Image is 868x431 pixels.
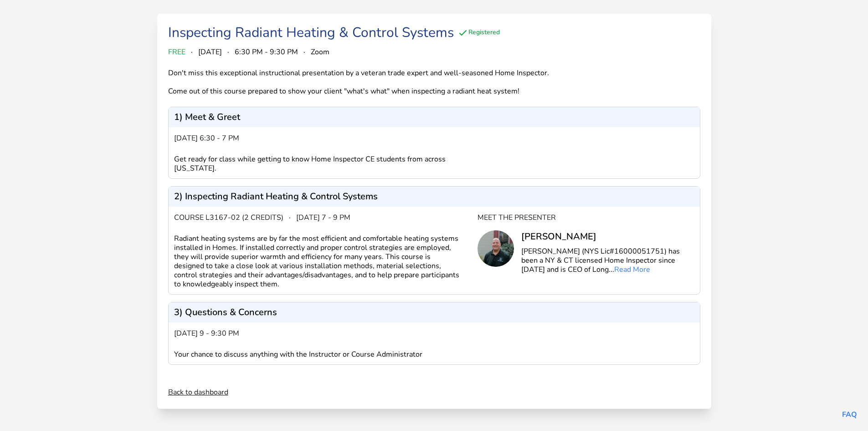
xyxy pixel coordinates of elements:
span: 6:30 PM - 9:30 PM [235,47,298,57]
p: [PERSON_NAME] (NYS Lic#16000051751) has been a NY & CT licensed Home Inspector since [DATE] and i... [521,247,694,274]
p: 3) Questions & Concerns [174,308,277,317]
span: · [227,47,229,57]
a: Back to dashboard [168,387,228,398]
img: Chris Long [478,230,514,267]
span: FREE [168,47,185,57]
span: · [191,47,193,57]
p: 2) Inspecting Radiant Heating & Control Systems [174,192,378,201]
a: FAQ [842,410,857,420]
span: Course L3167-02 (2 credits) [174,212,283,223]
div: [PERSON_NAME] [521,230,694,243]
div: Inspecting Radiant Heating & Control Systems [168,25,454,41]
span: Zoom [311,47,329,57]
div: Don't miss this exceptional instructional presentation by a veteran trade expert and well-seasone... [168,68,567,96]
span: [DATE] 7 - 9 pm [296,212,350,223]
div: Radiant heating systems are by far the most efficient and comfortable heating systems installed i... [174,234,478,289]
span: · [289,212,291,223]
span: · [303,47,305,57]
span: [DATE] [198,47,222,57]
span: [DATE] 6:30 - 7 pm [174,133,239,144]
div: Your chance to discuss anything with the Instructor or Course Administrator [174,350,478,359]
p: 1) Meet & Greet [174,113,240,122]
div: Registered [457,27,500,38]
div: Meet the Presenter [478,212,694,223]
div: Get ready for class while getting to know Home Inspector CE students from across [US_STATE]. [174,155,478,173]
span: [DATE] 9 - 9:30 pm [174,328,239,339]
a: Read More [614,265,650,275]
